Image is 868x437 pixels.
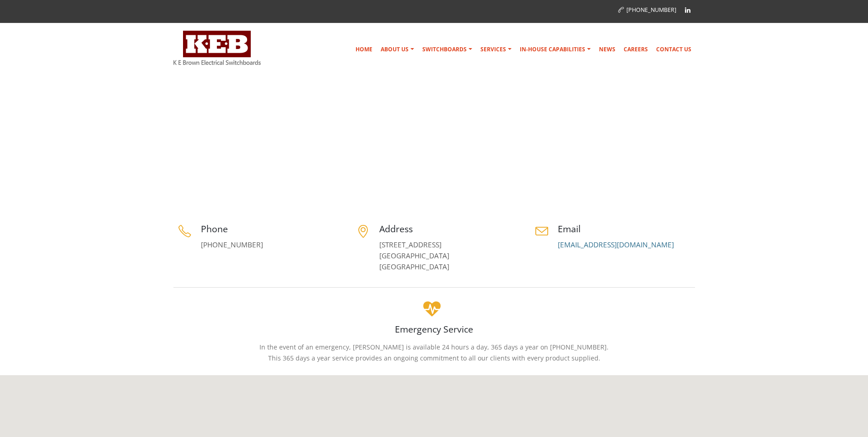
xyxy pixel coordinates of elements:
[634,162,650,169] a: Home
[201,240,263,250] a: [PHONE_NUMBER]
[558,223,695,235] h4: Email
[379,240,449,272] a: [STREET_ADDRESS][GEOGRAPHIC_DATA][GEOGRAPHIC_DATA]
[173,31,261,65] img: K E Brown Electrical Switchboards
[352,40,376,59] a: Home
[652,160,693,171] li: Contact Us
[595,40,619,59] a: News
[173,323,695,335] h4: Emergency Service
[379,223,517,235] h4: Address
[173,154,241,180] h1: Contact Us
[419,40,476,59] a: Switchboards
[377,40,418,59] a: About Us
[618,6,676,14] a: [PHONE_NUMBER]
[516,40,594,59] a: In-house Capabilities
[477,40,515,59] a: Services
[173,342,695,364] p: In the event of an emergency, [PERSON_NAME] is available 24 hours a day, 365 days a year on [PHON...
[201,223,338,235] h4: Phone
[681,3,695,17] a: Linkedin
[652,40,695,59] a: Contact Us
[558,240,674,250] a: [EMAIL_ADDRESS][DOMAIN_NAME]
[620,40,652,59] a: Careers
